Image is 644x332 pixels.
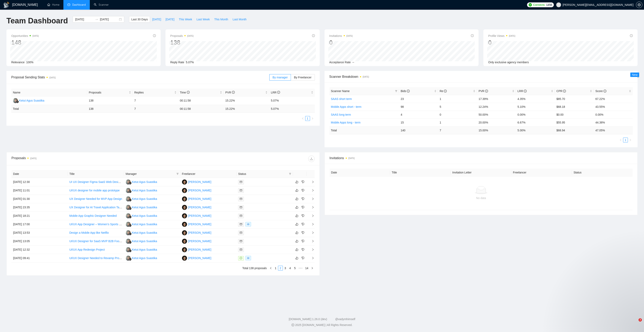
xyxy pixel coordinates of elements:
[302,231,304,234] span: dislike
[310,266,315,271] li: Next Page
[11,105,87,113] td: Total
[182,196,187,201] img: HJ
[477,95,516,103] td: 17.39%
[516,111,555,118] td: 0.00%
[126,188,131,193] img: KA
[240,206,242,209] span: mail
[289,173,291,175] span: filter
[407,90,410,92] span: info-circle
[296,206,298,209] span: like
[310,266,315,271] button: right
[187,35,193,37] time: [DATE]
[126,205,157,209] a: KAKetut Agus Suastika
[301,222,305,227] button: dislike
[188,256,211,260] div: [PERSON_NAME]
[295,179,299,184] button: like
[471,34,474,37] span: info-circle
[636,3,642,6] a: setting
[182,256,211,259] a: HJ[PERSON_NAME]
[69,214,117,217] a: Mobile App Graphic Designer Needed
[214,17,228,22] span: This Month
[296,248,298,251] span: like
[331,89,350,93] span: Scanner Name
[11,33,39,38] span: Opportunities
[555,111,594,118] td: $0.00
[302,223,304,226] span: dislike
[16,100,19,103] img: gigradar-bm.png
[331,97,352,101] a: SAAS short term
[594,111,633,118] td: 0.00%
[311,267,313,269] span: right
[186,61,194,64] span: 5.07%
[126,231,157,234] a: KAKetut Agus Suastika
[301,230,305,235] button: dislike
[629,139,632,141] span: right
[132,205,157,210] div: Ketut Agus Suastika
[188,230,211,235] div: [PERSON_NAME]
[188,205,211,210] div: [PERSON_NAME]
[346,35,353,37] time: [DATE]
[524,90,527,92] span: info-circle
[134,90,174,95] span: Replies
[132,247,157,252] div: Ketut Agus Suastika
[273,266,278,271] li: 1
[150,16,163,23] button: [DATE]
[594,95,633,103] td: 67.22%
[557,3,560,6] span: user
[277,91,280,94] span: info-circle
[271,91,280,94] span: LRR
[170,33,194,38] span: Proposals
[225,91,235,94] span: PVR
[305,116,310,121] a: 1
[305,116,310,121] li: 1
[329,74,633,79] span: Scanner Breakdown
[182,222,211,226] a: HJ[PERSON_NAME]
[153,34,156,37] span: info-circle
[509,35,515,37] time: [DATE]
[182,179,187,185] img: HJ
[296,223,298,226] span: like
[129,207,131,210] img: gigradar-bm.png
[295,196,299,201] button: like
[6,16,68,26] h1: Team Dashboard
[69,206,136,209] a: UX Designer for AI Travel Application Targeting Moms
[304,266,310,270] a: 14
[182,256,187,261] img: HJ
[126,180,157,183] a: KAKetut Agus Suastika
[302,206,304,209] span: dislike
[87,105,133,113] td: 138
[49,77,56,79] time: [DATE]
[399,118,438,126] td: 15
[268,266,273,271] button: left
[555,103,594,111] td: $68.18
[129,199,131,201] img: gigradar-bm.png
[69,231,109,234] a: Design a Mobile App like Netflix
[296,180,298,184] span: like
[401,89,410,93] span: Bids
[129,190,131,193] img: gigradar-bm.png
[69,240,183,243] a: UI/UX Designer for SaaS MVP B2B Football Technology Platform App & Design Dashboard
[178,96,224,105] td: 00:11:58
[233,17,246,22] span: Last Month
[295,230,299,235] button: like
[182,239,211,243] a: HJ[PERSON_NAME]
[188,214,211,218] div: [PERSON_NAME]
[240,181,242,183] span: mail
[126,247,131,252] img: KA
[170,39,194,46] div: 138
[329,61,351,64] span: Acceptance Rate
[87,96,133,105] td: 138
[129,224,131,227] img: gigradar-bm.png
[100,17,118,22] input: End date
[302,197,304,200] span: dislike
[283,266,288,271] li: 3
[301,247,305,252] button: dislike
[268,266,273,271] li: Previous Page
[479,89,488,93] span: PVR
[529,3,532,6] img: upwork-logo.png
[129,16,150,23] button: Last 30 Days
[288,266,293,271] li: 4
[129,216,131,218] img: gigradar-bm.png
[196,17,210,22] span: Last Week
[444,90,447,92] span: info-circle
